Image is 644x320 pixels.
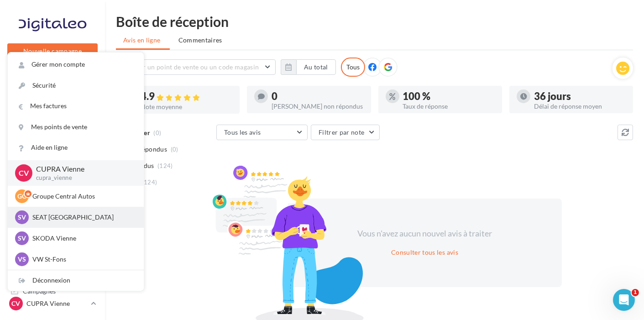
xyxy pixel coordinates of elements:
[8,75,144,96] a: Sécurité
[5,91,99,110] a: Opérations
[272,91,363,101] div: 0
[36,174,129,182] p: cupra_vienne
[141,104,232,110] div: Note moyenne
[18,192,26,201] span: GC
[32,213,133,222] p: SEAT [GEOGRAPHIC_DATA]
[141,91,232,102] div: 4.9
[32,234,133,243] p: SKODA Vienne
[171,146,178,153] span: (0)
[142,178,157,186] span: (124)
[613,289,635,311] iframe: Intercom live chat
[296,59,336,75] button: Au total
[346,228,503,240] div: Vous n'avez aucun nouvel avis à traiter
[18,213,26,222] span: SV
[5,228,99,247] a: Calendrier
[7,295,98,312] a: CV CUPRA Vienne
[272,103,363,110] div: [PERSON_NAME] non répondus
[534,91,626,101] div: 36 jours
[157,162,173,169] span: (124)
[5,183,99,202] a: Contacts
[632,289,639,296] span: 1
[18,255,26,264] span: VS
[216,125,308,140] button: Tous les avis
[19,168,29,178] span: CV
[403,91,495,101] div: 100 %
[26,299,87,308] p: CUPRA Vienne
[18,234,26,243] span: SV
[116,59,276,75] button: Choisir un point de vente ou un code magasin
[341,58,365,77] div: Tous
[5,160,99,179] a: Campagnes
[311,125,380,140] button: Filtrer par note
[534,103,626,110] div: Délai de réponse moyen
[281,59,336,75] button: Au total
[116,15,633,28] div: Boîte de réception
[125,145,167,154] span: Non répondus
[8,270,144,291] div: Déconnexion
[8,137,144,158] a: Aide en ligne
[7,43,98,59] button: Nouvelle campagne
[124,63,259,71] span: Choisir un point de vente ou un code magasin
[8,117,144,137] a: Mes points de vente
[8,96,144,116] a: Mes factures
[5,68,96,88] button: Notifications
[32,192,133,201] p: Groupe Central Autos
[32,255,133,264] p: VW St-Fons
[8,54,144,75] a: Gérer mon compte
[403,103,495,110] div: Taux de réponse
[178,36,222,45] span: Commentaires
[224,128,261,136] span: Tous les avis
[387,247,462,258] button: Consulter tous les avis
[36,164,129,174] p: CUPRA Vienne
[5,205,99,225] a: Médiathèque
[5,251,99,278] a: PLV et print personnalisable
[12,299,21,308] span: CV
[5,114,99,133] a: Boîte de réception
[5,137,99,157] a: Visibilité en ligne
